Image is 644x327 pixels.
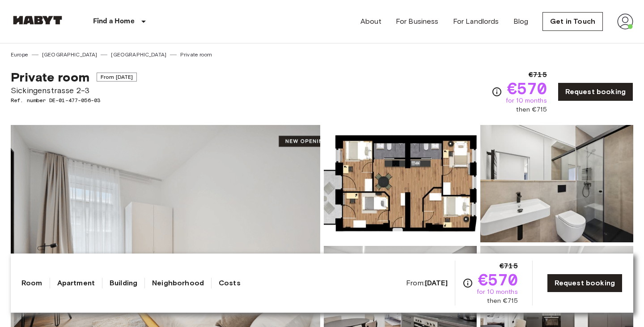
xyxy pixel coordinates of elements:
[396,16,439,27] a: For Business
[542,12,603,31] a: Get in Touch
[500,261,518,271] span: €715
[453,16,499,27] a: For Landlords
[324,125,477,242] img: Picture of unit DE-01-477-056-03
[42,51,97,59] a: [GEOGRAPHIC_DATA]
[97,73,137,82] span: From [DATE]
[11,96,137,104] span: Ref. number DE-01-477-056-03
[506,96,547,105] span: for 10 months
[547,274,623,293] a: Request booking
[57,278,95,288] a: Apartment
[11,69,89,85] span: Private room
[111,51,166,59] a: [GEOGRAPHIC_DATA]
[93,16,135,27] p: Find a Home
[480,125,633,242] img: Picture of unit DE-01-477-056-03
[529,69,547,80] span: €715
[516,105,547,114] span: then €715
[11,51,28,59] a: Europe
[478,271,518,288] span: €570
[406,278,448,288] span: From:
[425,279,448,287] b: [DATE]
[487,297,517,305] span: then €715
[11,16,64,25] img: Habyt
[180,51,212,59] a: Private room
[11,85,137,96] span: Sickingenstrasse 2-3
[507,80,547,96] span: €570
[558,82,633,101] a: Request booking
[21,278,42,288] a: Room
[219,278,241,288] a: Costs
[513,16,529,27] a: Blog
[617,13,633,30] img: avatar
[462,278,473,288] svg: Check cost overview for full price breakdown. Please note that discounts apply to new joiners onl...
[152,278,204,288] a: Neighborhood
[110,278,137,288] a: Building
[491,86,502,97] svg: Check cost overview for full price breakdown. Please note that discounts apply to new joiners onl...
[360,16,381,27] a: About
[477,288,518,297] span: for 10 months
